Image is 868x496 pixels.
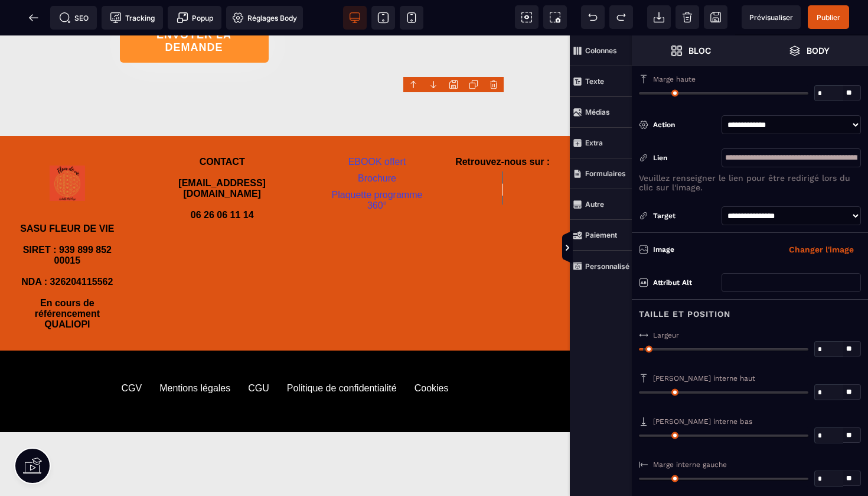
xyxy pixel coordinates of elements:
span: Extra [570,128,632,158]
span: Réglages Body [232,12,297,24]
default: Politique de confidentialité [287,348,397,358]
span: SEO [59,12,89,24]
span: Ouvrir les calques [750,35,868,66]
span: Voir bureau [343,6,367,30]
span: Marge haute [653,75,696,83]
a: Plaquette programme 360° [332,154,425,175]
span: Aperçu [742,5,801,29]
strong: Body [807,46,830,55]
strong: Extra [585,138,603,147]
span: Personnalisé [570,251,632,281]
span: Enregistrer le contenu [808,5,849,29]
span: Capture d'écran [543,5,567,29]
span: Autre [570,189,632,220]
span: Tracking [110,12,155,24]
span: Importer [647,5,671,29]
span: Enregistrer [704,5,727,29]
span: Colonnes [570,35,632,66]
strong: Médias [585,108,610,116]
b: SASU FLEUR DE VIE [20,188,114,198]
div: Lien [639,152,716,164]
span: Afficher les vues [632,231,644,266]
b: Retrouvez-nous sur : [455,121,550,131]
strong: Autre [585,200,604,209]
strong: Paiement [585,231,617,239]
a: EBOOK offert [348,121,406,131]
span: Défaire [581,5,605,29]
default: CGU [248,348,269,358]
a: Brochure [358,138,396,148]
strong: Formulaires [585,169,626,178]
strong: Personnalisé [585,262,629,271]
img: 1a59c7fc07b2df508e9f9470b57f58b2_Design_sans_titre_(2).png [502,135,504,170]
span: Largeur [653,331,679,339]
span: Voir mobile [400,6,423,30]
span: Nettoyage [676,5,699,29]
span: Ouvrir les blocs [632,35,750,66]
span: Métadata SEO [50,6,97,30]
b: CONTACT [EMAIL_ADDRESS][DOMAIN_NAME] 06 26 06 11 14 [178,121,266,184]
strong: Bloc [688,46,711,55]
span: Prévisualiser [749,13,793,22]
default: CGV [121,348,142,358]
span: [PERSON_NAME] interne haut [653,374,755,382]
span: Retour [22,6,45,30]
span: Médias [570,97,632,128]
span: Code de suivi [102,6,163,30]
div: Action [653,119,716,131]
div: Attribut alt [653,277,716,288]
span: Formulaires [570,158,632,189]
div: Taille et position [632,299,868,321]
b: SIRET : 939 899 852 00015 NDA : 326204115562 En cours de référencement QUALIOPI [21,209,114,294]
div: Image [653,244,757,255]
span: Texte [570,66,632,97]
button: Changer l'image [782,240,861,259]
span: Marge interne gauche [653,461,727,469]
span: Rétablir [609,5,633,29]
span: Publier [817,13,840,22]
default: Cookies [415,348,449,358]
span: Paiement [570,220,632,251]
strong: Texte [585,77,604,86]
strong: Colonnes [585,46,617,55]
span: Voir tablette [371,6,395,30]
span: Voir les composants [515,5,539,29]
default: Mentions légales [159,348,230,358]
span: Créer une alerte modale [168,6,221,30]
span: Popup [177,12,213,24]
div: Target [639,210,716,222]
span: [PERSON_NAME] interne bas [653,417,752,426]
p: Veuillez renseigner le lien pour être redirigé lors du clic sur l'image. [639,173,861,192]
span: Favicon [226,6,303,30]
